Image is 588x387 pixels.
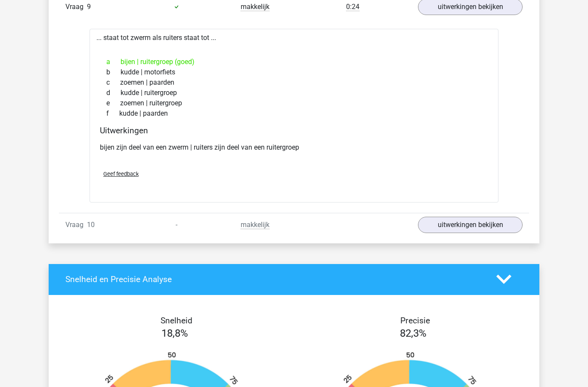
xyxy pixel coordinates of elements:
[241,221,269,229] span: makkelijk
[65,220,87,230] span: Vraag
[100,88,488,98] div: kudde | ruitergroep
[100,126,488,135] h4: Uitwerkingen
[100,67,488,77] div: kudde | motorfiets
[304,316,526,326] h4: Precisie
[65,274,483,284] h4: Snelheid en Precisie Analyse
[90,29,498,203] div: ... staat tot zwerm als ruiters staat tot ...
[346,3,359,11] span: 0:24
[100,98,488,108] div: zoemen | ruitergroep
[87,221,95,229] span: 10
[106,57,121,67] span: a
[137,220,216,230] div: -
[65,316,288,326] h4: Snelheid
[100,57,488,67] div: bijen | ruitergroep (goed)
[400,327,427,339] span: 82,3%
[100,142,488,153] p: bijen zijn deel van een zwerm | ruiters zijn deel van een ruitergroep
[100,77,488,88] div: zoemen | paarden
[418,217,523,233] a: uitwerkingen bekijken
[106,67,121,77] span: b
[241,3,269,11] span: makkelijk
[100,108,488,119] div: kudde | paarden
[106,108,119,119] span: f
[106,88,121,98] span: d
[65,2,87,12] span: Vraag
[87,3,91,11] span: 9
[161,327,188,339] span: 18,8%
[106,77,120,88] span: c
[106,98,120,108] span: e
[103,171,139,177] span: Geef feedback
